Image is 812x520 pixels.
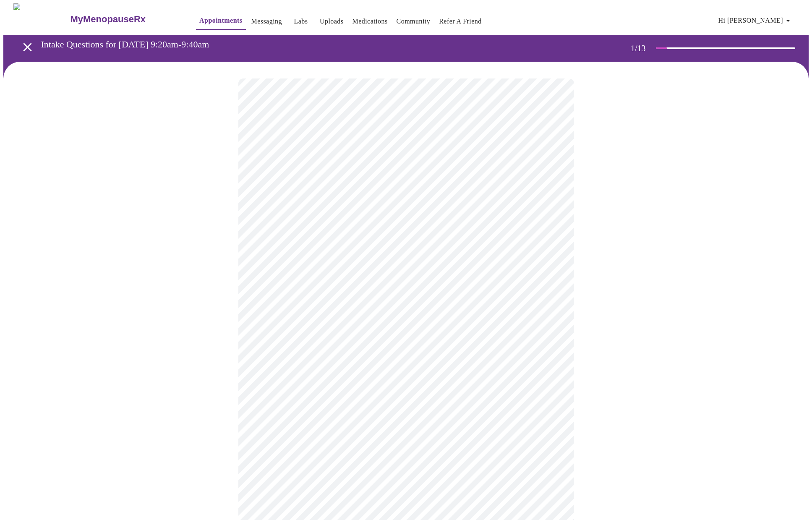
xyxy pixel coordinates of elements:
[316,13,347,30] button: Uploads
[287,13,314,30] button: Labs
[70,14,146,25] h3: MyMenopauseRx
[320,16,344,27] a: Uploads
[715,12,796,29] button: Hi [PERSON_NAME]
[397,16,431,27] a: Community
[15,35,40,60] button: open drawer
[13,3,69,35] img: MyMenopauseRx Logo
[69,5,179,34] a: MyMenopauseRx
[41,39,598,50] h3: Intake Questions for [DATE] 9:20am-9:40am
[718,15,793,26] span: Hi [PERSON_NAME]
[439,16,482,27] a: Refer a Friend
[349,13,391,30] button: Medications
[251,16,282,27] a: Messaging
[294,16,308,27] a: Labs
[393,13,434,30] button: Community
[196,12,245,30] button: Appointments
[352,16,387,27] a: Medications
[436,13,485,30] button: Refer a Friend
[199,15,242,26] a: Appointments
[631,44,656,53] h3: 1 / 13
[248,13,285,30] button: Messaging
